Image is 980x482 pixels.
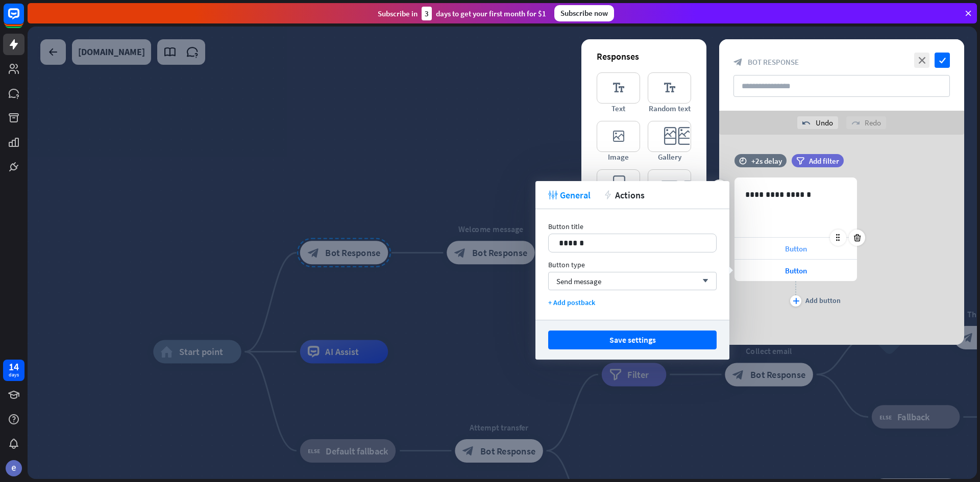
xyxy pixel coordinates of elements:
span: General [560,189,591,201]
div: 14 [9,362,19,371]
div: Redo [846,116,886,129]
div: Button type [548,260,717,269]
div: + Add postback [548,298,717,307]
i: arrow_down [697,278,708,284]
div: Subscribe now [554,5,614,21]
i: redo [851,119,860,127]
span: Actions [615,189,645,201]
span: Bot Response [748,57,799,67]
i: action [603,190,612,199]
a: 14 days [3,360,24,381]
i: plus [793,298,799,304]
button: Save settings [548,331,717,349]
div: Subscribe in days to get your first month for $1 [378,7,546,20]
i: time [739,157,747,164]
span: Send message [556,276,601,286]
div: days [9,371,19,378]
div: 3 [422,7,432,20]
i: filter [796,157,804,165]
div: +2s delay [751,156,782,166]
button: Open LiveChat chat widget [8,4,39,35]
i: tweak [548,190,557,199]
div: Button title [548,222,717,231]
i: block_bot_response [733,58,743,67]
i: close [914,53,929,68]
div: Add button [805,296,841,305]
div: Undo [797,116,838,129]
i: undo [802,119,811,127]
i: check [935,53,950,68]
span: Button [785,266,807,275]
span: Button [785,244,807,253]
span: Add filter [809,156,839,166]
